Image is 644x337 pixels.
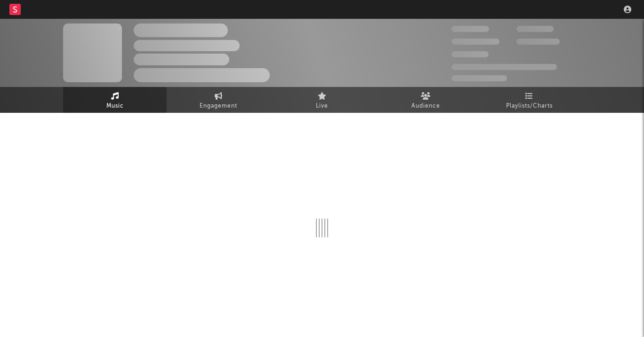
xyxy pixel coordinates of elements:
span: Audience [411,101,440,112]
span: 300,000 [451,26,489,32]
span: Live [316,101,328,112]
a: Audience [374,87,477,113]
a: Playlists/Charts [477,87,581,113]
a: Music [63,87,167,113]
a: Engagement [167,87,270,113]
span: 100,000 [516,26,554,32]
a: Live [270,87,374,113]
span: 100,000 [451,51,489,57]
span: Playlists/Charts [506,101,553,112]
span: Music [106,101,124,112]
span: 50,000,000 [451,39,499,45]
span: Jump Score: 85.0 [451,75,507,81]
span: Engagement [200,101,237,112]
span: 50,000,000 Monthly Listeners [451,64,557,70]
span: 1,000,000 [516,39,560,45]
